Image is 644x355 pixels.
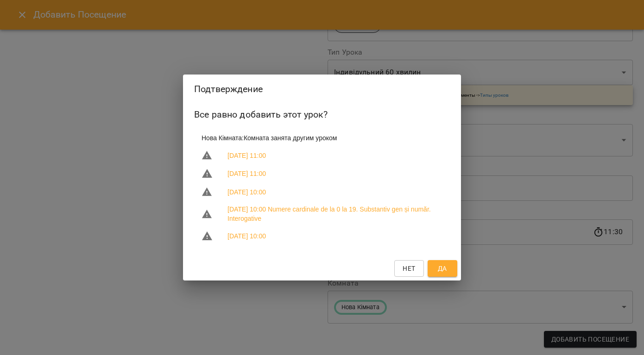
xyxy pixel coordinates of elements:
a: [DATE] 10:00 Numere cardinale de la 0 la 19. Substantiv gen și număr. Interogative [227,205,442,223]
h6: Все равно добавить этот урок? [194,107,450,122]
a: [DATE] 10:00 [227,187,266,197]
a: [DATE] 11:00 [227,151,266,160]
button: Нет [394,260,424,277]
li: Нова Кімната : Комната занята другим уроком [194,130,450,146]
span: Да [438,263,447,274]
a: [DATE] 11:00 [227,169,266,178]
a: [DATE] 10:00 [227,231,266,241]
span: Нет [403,263,415,274]
button: Да [428,260,457,277]
h2: Подтверждение [194,82,450,96]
